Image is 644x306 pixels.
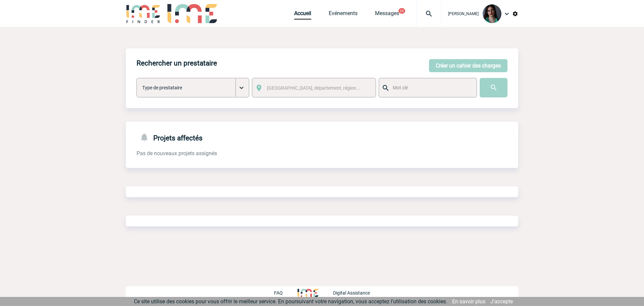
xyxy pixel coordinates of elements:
[333,290,370,296] p: Digital Assistance
[298,289,318,297] img: http://www.idealmeetingsevents.fr/
[375,10,399,19] a: Messages
[483,4,501,23] img: 131235-0.jpeg
[480,78,507,97] input: Submit
[137,150,217,157] span: Pas de nouveaux projets assignés
[391,83,471,92] input: Mot clé
[329,10,358,19] a: Evénements
[137,132,203,142] h4: Projets affectés
[274,290,283,296] p: FAQ
[294,10,311,19] a: Accueil
[137,59,217,67] h4: Rechercher un prestataire
[452,298,485,305] a: En savoir plus
[490,298,513,305] a: J'accepte
[126,4,161,23] img: IME-Finder
[448,11,479,16] span: [PERSON_NAME]
[398,8,405,14] button: 25
[134,298,447,305] span: Ce site utilise des cookies pour vous offrir le meilleur service. En poursuivant votre navigation...
[267,85,360,91] span: [GEOGRAPHIC_DATA], département, région...
[139,132,153,142] img: notifications-24-px-g.png
[274,289,298,296] a: FAQ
